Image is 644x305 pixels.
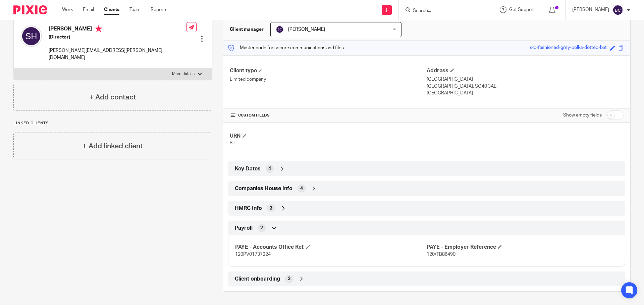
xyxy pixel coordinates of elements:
span: 4 [268,165,271,172]
img: svg%3E [276,25,284,33]
h3: Client manager [230,26,264,33]
span: 81 [230,141,235,145]
p: Linked clients [13,121,212,126]
p: [GEOGRAPHIC_DATA] [427,76,624,83]
a: Reports [151,6,167,13]
span: Key Dates [235,165,261,172]
h5: (Director) [49,34,186,41]
img: Pixie [13,5,47,14]
p: More details [172,71,195,77]
p: Master code for secure communications and files [228,45,344,51]
p: [PERSON_NAME][EMAIL_ADDRESS][PERSON_NAME][DOMAIN_NAME] [49,47,186,61]
a: Clients [104,6,119,13]
a: Team [129,6,141,13]
h4: + Add contact [89,92,136,102]
span: Get Support [509,7,535,12]
h4: PAYE - Accounts Office Ref. [235,244,427,251]
span: Payroll [235,225,253,232]
h4: Client type [230,67,427,74]
span: HMRC Info [235,205,262,212]
p: Limited company [230,76,427,83]
span: [PERSON_NAME] [288,27,325,32]
input: Search [412,8,473,14]
span: Companies House Info [235,185,292,192]
h4: [PERSON_NAME] [49,25,186,34]
span: 3 [288,276,290,282]
p: [GEOGRAPHIC_DATA], SO40 3AE [427,83,624,90]
p: [GEOGRAPHIC_DATA] [427,90,624,96]
p: [PERSON_NAME] [572,6,609,13]
span: 3 [270,205,272,212]
span: 120/TB86490 [427,252,455,257]
h4: + Add linked client [83,141,143,151]
i: Primary [95,25,102,32]
h4: URN [230,133,427,140]
a: Email [83,6,94,13]
h4: CUSTOM FIELDS [230,113,427,118]
h4: Address [427,67,624,74]
label: Show empty fields [563,112,602,119]
span: 4 [300,185,303,192]
span: 2 [260,225,263,231]
img: svg%3E [20,25,42,47]
div: old-fashioned-grey-polka-dotted-bat [530,44,607,52]
a: Work [62,6,73,13]
img: svg%3E [612,5,623,15]
span: Client onboarding [235,276,280,283]
span: 120PV01737224 [235,252,271,257]
h4: PAYE - Employer Reference [427,244,618,251]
